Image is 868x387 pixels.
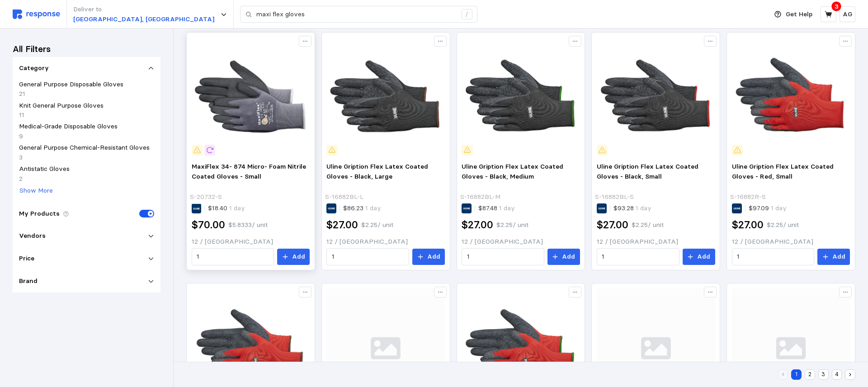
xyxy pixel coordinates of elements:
p: Add [292,252,305,262]
input: Search for a product name or SKU [256,6,457,23]
h2: $27.00 [326,218,358,232]
p: $87.48 [478,203,515,213]
button: Add [277,249,310,265]
span: 1 day [497,204,515,212]
p: Brand [19,276,38,286]
p: 12 / [GEOGRAPHIC_DATA] [326,237,445,247]
p: S-16882BL-S [595,192,634,202]
p: $2.25 / unit [361,220,393,230]
button: 1 [791,369,802,380]
p: Add [562,252,575,262]
p: 12 / [GEOGRAPHIC_DATA] [732,237,850,247]
p: Show More [19,186,53,196]
input: Qty [602,249,674,265]
button: Add [683,249,715,265]
h2: $27.00 [597,218,628,232]
h2: $27.00 [732,218,764,232]
span: MaxiFlex 34- 874 Micro- Foam Nitrile Coated Gloves - Small [192,162,306,180]
p: Category [19,63,49,73]
p: Add [697,252,710,262]
p: 12 / [GEOGRAPHIC_DATA] [462,237,580,247]
span: Uline Gription Flex Latex Coated Gloves - Red, Small [732,162,834,180]
p: S-16882BL-M [460,192,500,202]
h2: $70.00 [192,218,225,232]
p: $86.23 [343,203,381,213]
span: Uline Gription Flex Latex Coated Gloves - Black, Large [326,162,428,180]
p: S-16882BL-L [325,192,363,202]
p: Antistatic Gloves [19,164,70,174]
span: Uline Gription Flex Latex Coated Gloves - Black, Small [597,162,698,180]
p: Knit General Purpose Gloves [19,101,104,111]
p: $5.8333 / unit [228,220,268,230]
button: 2 [805,369,815,380]
button: Add [817,249,850,265]
button: Show More [19,185,53,196]
button: 4 [832,369,842,380]
p: S-20732-S [190,192,222,202]
img: S-20732-S [192,38,310,156]
input: Qty [467,249,539,265]
p: 3 [835,1,839,11]
button: Get Help [769,6,818,23]
p: 12 / [GEOGRAPHIC_DATA] [192,237,310,247]
p: $2.25 / unit [496,220,528,230]
button: Add [547,249,580,265]
p: My Products [19,209,60,219]
button: 3 [818,369,829,380]
button: Add [412,249,445,265]
input: Qty [197,249,269,265]
p: $18.40 [208,203,245,213]
p: General Purpose Chemical-Resistant Gloves [19,143,150,153]
p: Vendors [19,231,46,241]
p: 3 [19,153,23,163]
button: AG [840,6,855,22]
p: $2.25 / unit [632,220,664,230]
img: svg%3e [13,9,60,19]
p: 21 [19,89,25,99]
span: Uline Gription Flex Latex Coated Gloves - Black, Medium [462,162,563,180]
p: Medical-Grade Disposable Gloves [19,122,118,132]
span: 1 day [634,204,651,212]
p: Get Help [786,9,812,19]
p: 11 [19,110,24,120]
h3: All Filters [13,43,51,55]
img: S-16882BL-S [597,38,715,156]
p: $2.25 / unit [767,220,799,230]
span: 1 day [363,204,381,212]
p: General Purpose Disposable Gloves [19,80,123,90]
div: / [462,9,472,20]
input: Qty [737,249,809,265]
p: AG [843,9,852,19]
p: S-16882R-S [730,192,766,202]
img: S-16882R-S [732,38,850,156]
img: S-16882BL-L [326,38,445,156]
p: 9 [19,132,23,142]
p: [GEOGRAPHIC_DATA], [GEOGRAPHIC_DATA] [73,14,214,24]
p: Deliver to [73,5,214,14]
span: 1 day [769,204,787,212]
p: Add [427,252,440,262]
p: 2 [19,174,23,184]
img: S-16882BL-M [462,38,580,156]
h2: $27.00 [462,218,493,232]
span: 1 day [227,204,245,212]
p: $97.09 [749,203,787,213]
p: Price [19,254,34,264]
p: Add [832,252,845,262]
p: $93.28 [613,203,651,213]
p: 12 / [GEOGRAPHIC_DATA] [597,237,715,247]
input: Qty [332,249,404,265]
